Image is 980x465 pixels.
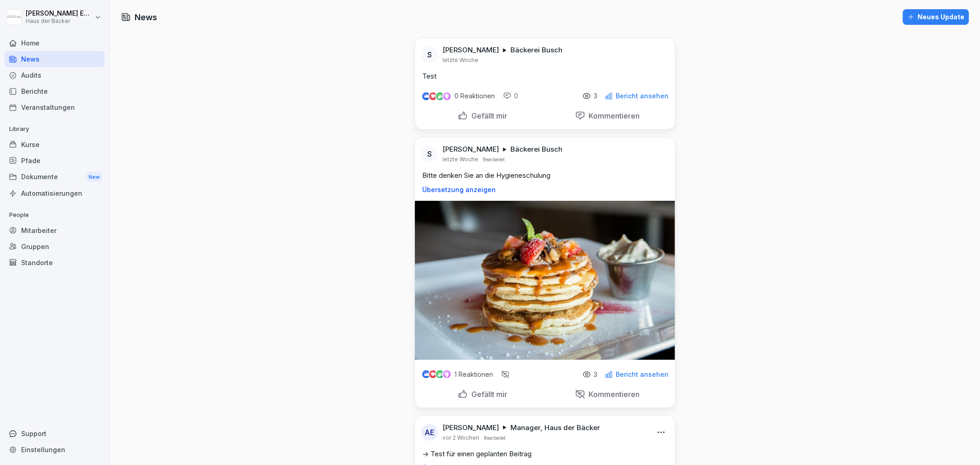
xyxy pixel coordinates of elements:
[422,71,668,81] p: Test
[483,156,504,163] p: Bearbeitet
[5,67,105,83] a: Audits
[468,390,507,399] p: Gefällt mir
[423,92,430,100] img: like
[26,18,93,24] p: Haus der Bäcker
[454,371,493,378] p: 1 Reaktionen
[484,434,505,442] p: Bearbeitet
[421,146,438,162] div: S
[430,371,436,378] img: love
[421,46,438,63] div: S
[5,238,105,255] a: Gruppen
[5,255,105,271] a: Standorte
[5,35,105,51] a: Home
[436,370,444,378] img: celebrate
[135,11,157,23] h1: News
[442,156,478,163] p: letzte Woche
[422,170,668,181] p: Bitte denken Sie an die Hygieneschulung
[86,172,102,182] div: New
[422,186,668,193] p: Übersetzung anzeigen
[442,434,479,442] p: vor 2 Wochen
[454,92,495,100] p: 0 Reaktionen
[616,371,668,378] p: Bericht ansehen
[5,136,105,153] a: Kurse
[903,9,969,25] button: Neues Update
[443,370,451,379] img: inspiring
[5,51,105,67] a: News
[5,425,105,442] div: Support
[585,111,640,120] p: Kommentieren
[430,93,436,100] img: love
[5,169,105,186] a: DokumenteNew
[421,424,438,441] div: AE
[594,92,597,100] p: 3
[5,83,105,99] a: Berichte
[443,92,451,100] img: inspiring
[5,99,105,115] a: Veranstaltungen
[5,153,105,169] a: Pfade
[510,145,562,154] p: Bäckerei Busch
[594,371,597,378] p: 3
[468,111,507,120] p: Gefällt mir
[436,92,444,100] img: celebrate
[442,45,499,55] p: [PERSON_NAME]
[510,45,562,55] p: Bäckerei Busch
[442,423,499,432] p: [PERSON_NAME]
[5,208,105,222] p: People
[442,145,499,154] p: [PERSON_NAME]
[585,390,640,399] p: Kommentieren
[5,185,105,201] a: Automatisierungen
[510,423,600,432] p: Manager, Haus der Bäcker
[5,442,105,458] a: Einstellungen
[503,91,518,101] div: 0
[5,169,105,186] div: Dokumente
[415,201,675,360] img: cgkj8k7eopyh35h6b4oioviw.png
[5,122,105,136] p: Library
[907,12,964,22] div: Neues Update
[422,449,668,459] p: -> Test für einen geplanten Beitrag
[26,10,93,17] p: [PERSON_NAME] Ehlerding
[616,92,668,100] p: Bericht ansehen
[442,57,478,64] p: letzte Woche
[5,222,105,238] a: Mitarbeiter
[423,371,430,378] img: like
